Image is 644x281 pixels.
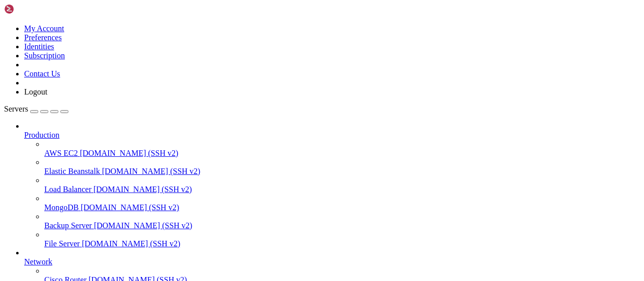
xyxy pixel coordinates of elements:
[24,42,54,51] a: Identities
[80,203,179,212] span: [DOMAIN_NAME] (SSH v2)
[44,140,640,158] li: AWS EC2 [DOMAIN_NAME] (SSH v2)
[44,239,640,248] a: File Server [DOMAIN_NAME] (SSH v2)
[44,212,640,230] li: Backup Server [DOMAIN_NAME] (SSH v2)
[102,167,201,175] span: [DOMAIN_NAME] (SSH v2)
[24,69,60,78] a: Contact Us
[44,167,100,175] span: Elastic Beanstalk
[24,122,640,248] li: Production
[44,230,640,248] li: File Server [DOMAIN_NAME] (SSH v2)
[44,167,640,176] a: Elastic Beanstalk [DOMAIN_NAME] (SSH v2)
[24,24,64,33] a: My Account
[24,131,640,140] a: Production
[80,149,179,157] span: [DOMAIN_NAME] (SSH v2)
[44,203,78,212] span: MongoDB
[44,149,640,158] a: AWS EC2 [DOMAIN_NAME] (SSH v2)
[44,185,640,194] a: Load Balancer [DOMAIN_NAME] (SSH v2)
[24,33,62,42] a: Preferences
[82,239,181,248] span: [DOMAIN_NAME] (SSH v2)
[4,4,62,14] img: Shellngn
[94,221,193,230] span: [DOMAIN_NAME] (SSH v2)
[24,51,65,60] a: Subscription
[4,105,28,113] span: Servers
[44,221,92,230] span: Backup Server
[24,87,47,96] a: Logout
[94,185,192,194] span: [DOMAIN_NAME] (SSH v2)
[44,185,92,194] span: Load Balancer
[44,158,640,176] li: Elastic Beanstalk [DOMAIN_NAME] (SSH v2)
[44,149,78,157] span: AWS EC2
[44,221,640,230] a: Backup Server [DOMAIN_NAME] (SSH v2)
[4,105,68,113] a: Servers
[24,257,640,266] a: Network
[44,194,640,212] li: MongoDB [DOMAIN_NAME] (SSH v2)
[44,176,640,194] li: Load Balancer [DOMAIN_NAME] (SSH v2)
[44,239,80,248] span: File Server
[24,257,52,266] span: Network
[24,131,59,139] span: Production
[44,203,640,212] a: MongoDB [DOMAIN_NAME] (SSH v2)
